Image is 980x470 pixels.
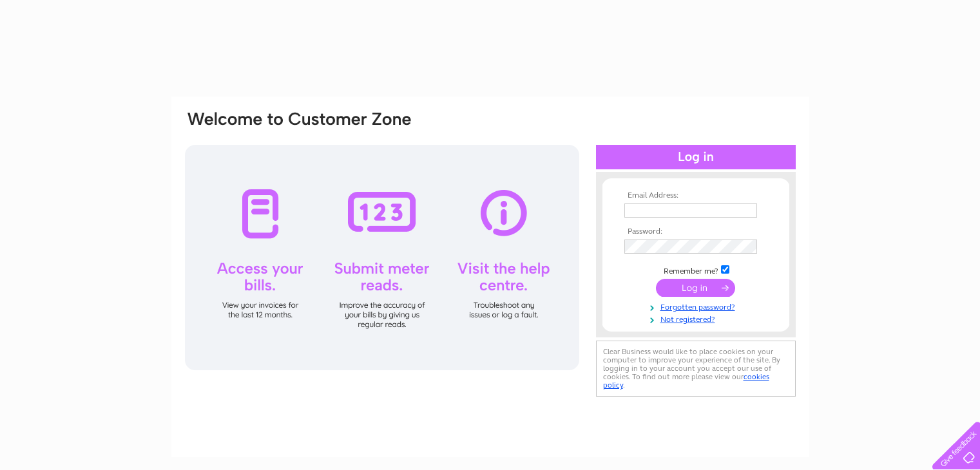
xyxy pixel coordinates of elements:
a: Not registered? [624,312,771,324]
th: Email Address: [621,191,771,200]
input: Submit [656,279,735,297]
div: Clear Business would like to place cookies on your computer to improve your experience of the sit... [596,341,796,397]
th: Password: [621,227,771,236]
a: cookies policy [603,372,769,390]
td: Remember me? [621,263,771,276]
a: Forgotten password? [624,300,771,312]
